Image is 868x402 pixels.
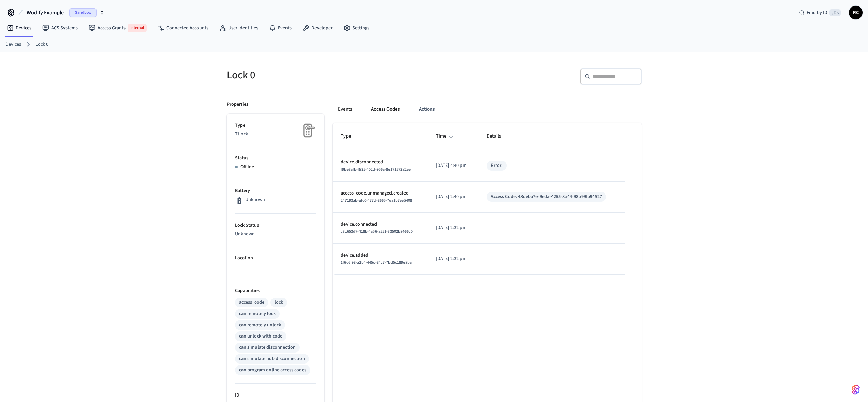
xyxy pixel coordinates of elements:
p: device.connected [341,221,420,228]
img: SeamLogoGradient.69752ec5.svg [852,384,860,395]
span: 1f6c6f98-a1b4-445c-84c7-7bd5c189e8ba [341,260,412,265]
div: can simulate hub disconnection [239,355,305,362]
table: sticky table [333,123,642,274]
span: Wodify Example [27,9,64,17]
button: Actions [413,101,440,117]
p: Offline [240,163,254,171]
div: lock [275,299,283,306]
p: device.disconnected [341,159,420,166]
div: can program online access codes [239,367,306,374]
a: ACS Systems [37,22,83,34]
p: Type [235,122,316,129]
span: f9be3afb-f835-402d-956a-8e171572a2ee [341,167,411,172]
span: Type [341,131,360,142]
p: Ttlock [235,131,316,138]
span: ⌘ K [829,9,841,16]
div: can simulate disconnection [239,344,296,351]
p: access_code.unmanaged.created [341,190,420,197]
div: Access Code: 48deba7e-9eda-4255-8a44-98b99fb94527 [491,193,602,200]
p: Battery [235,187,316,195]
h5: Lock 0 [227,68,430,82]
p: — [235,263,316,271]
a: Events [264,22,297,34]
div: can remotely lock [239,310,276,317]
a: Lock 0 [35,41,48,48]
span: Find by ID [807,9,827,16]
p: [DATE] 2:32 pm [436,255,470,262]
p: Status [235,155,316,162]
p: device.added [341,252,420,259]
a: Access GrantsInternal [83,21,152,35]
a: Developer [297,22,338,34]
p: Location [235,255,316,262]
div: Find by ID⌘ K [794,6,846,19]
div: access_code [239,299,264,306]
a: Settings [338,22,375,34]
span: Internal [128,24,147,32]
button: Events [333,101,357,117]
p: [DATE] 2:40 pm [436,193,470,200]
a: Connected Accounts [152,22,214,34]
button: RC [849,6,863,19]
span: Time [436,131,455,142]
p: Lock Status [235,222,316,229]
div: Error: [491,162,503,169]
p: ID [235,392,316,399]
a: Devices [1,22,37,34]
span: 247193ab-efc0-477d-8665-7ea1b7ee5408 [341,198,412,203]
span: c3c653d7-418b-4a56-a551-33502b8466c0 [341,229,413,234]
p: Unknown [245,196,265,203]
span: Sandbox [69,8,97,17]
span: Details [487,131,510,142]
img: Placeholder Lock Image [299,122,316,139]
div: can unlock with code [239,333,282,340]
button: Access Codes [366,101,405,117]
p: [DATE] 4:40 pm [436,162,470,169]
div: can remotely unlock [239,321,281,329]
span: RC [850,6,862,19]
a: Devices [5,41,21,48]
p: Properties [227,101,248,108]
p: Unknown [235,231,316,238]
a: User Identities [214,22,264,34]
p: Capabilities [235,287,316,295]
p: [DATE] 2:32 pm [436,224,470,231]
div: ant example [333,101,642,117]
